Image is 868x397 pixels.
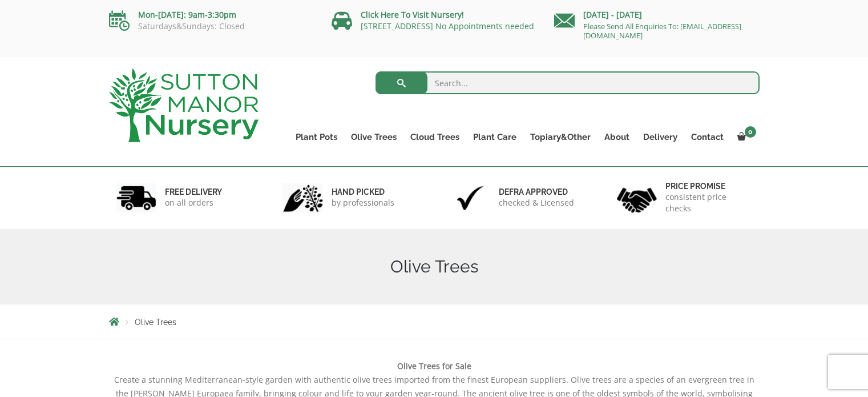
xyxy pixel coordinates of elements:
img: 1.jpg [116,183,156,212]
a: [STREET_ADDRESS] No Appointments needed [361,21,534,31]
img: 4.jpg [617,181,657,215]
a: Delivery [636,129,684,145]
img: logo [109,69,259,142]
h6: Price promise [665,181,752,191]
a: 0 [730,129,760,145]
p: by professionals [332,197,394,208]
h1: Olive Trees [109,256,760,277]
nav: Breadcrumbs [109,317,760,326]
h6: Defra approved [499,187,574,197]
a: Cloud Trees [403,129,466,145]
h6: hand picked [332,187,394,197]
a: Please Send All Enquiries To: [EMAIL_ADDRESS][DOMAIN_NAME] [583,21,741,41]
a: Plant Care [466,129,523,145]
p: consistent price checks [665,191,752,214]
span: Olive Trees [135,318,176,327]
b: Olive Trees for Sale [397,360,471,371]
input: Search... [376,71,760,94]
a: Olive Trees [344,129,403,145]
a: Plant Pots [289,129,344,145]
p: on all orders [165,197,222,208]
p: Mon-[DATE]: 9am-3:30pm [109,8,314,22]
a: Topiary&Other [523,129,597,145]
a: Click Here To Visit Nursery! [361,9,464,20]
a: Contact [684,129,730,145]
p: checked & Licensed [499,197,574,208]
img: 3.jpg [450,183,490,212]
p: [DATE] - [DATE] [554,8,760,22]
h6: FREE DELIVERY [165,187,222,197]
span: 0 [745,126,756,138]
img: 2.jpg [283,183,323,212]
a: About [597,129,636,145]
p: Saturdays&Sundays: Closed [109,22,314,31]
